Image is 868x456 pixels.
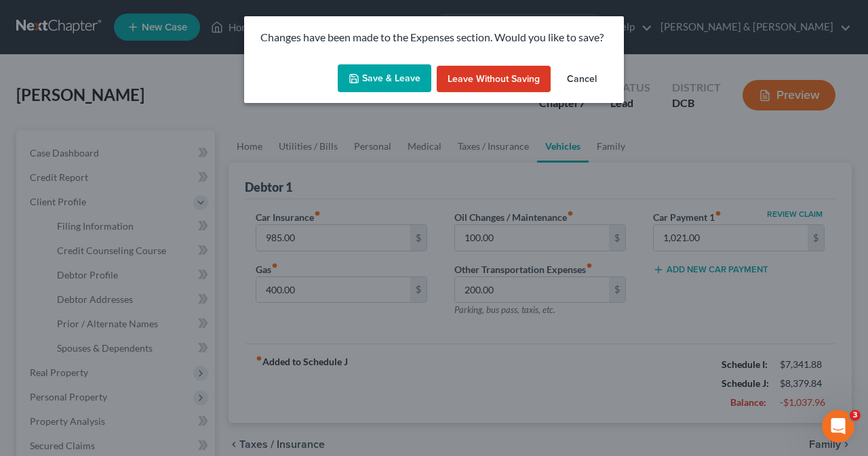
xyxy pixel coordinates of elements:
[556,66,608,93] button: Cancel
[260,30,608,45] p: Changes have been made to the Expenses section. Would you like to save?
[437,66,551,93] button: Leave without Saving
[338,64,431,93] button: Save & Leave
[822,410,854,442] iframe: Intercom live chat
[850,410,861,421] span: 3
